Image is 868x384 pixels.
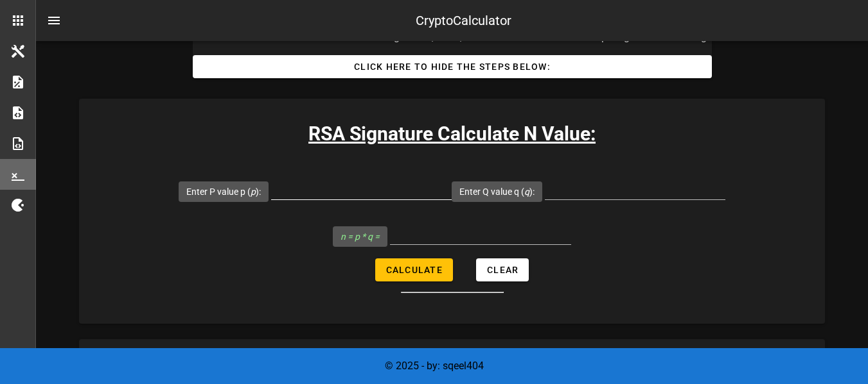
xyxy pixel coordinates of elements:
button: Click HERE to Hide the Steps Below: [193,55,712,78]
label: Enter P value p ( ): [186,185,261,198]
i: q [524,187,529,197]
button: Clear [476,258,529,281]
span: Clear [486,265,518,275]
i: p [251,187,256,197]
span: Click HERE to Hide the Steps Below: [203,62,702,72]
span: Calculate [385,265,443,275]
h3: RSA Signature Calculate N Value: [79,119,825,148]
i: n = p * q = [341,231,380,242]
button: nav-menu-toggle [39,5,69,36]
span: © 2025 - by: sqeel404 [385,360,484,372]
button: Calculate [375,258,453,281]
div: CryptoCalculator [416,11,511,30]
label: Enter Q value q ( ): [459,185,535,198]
